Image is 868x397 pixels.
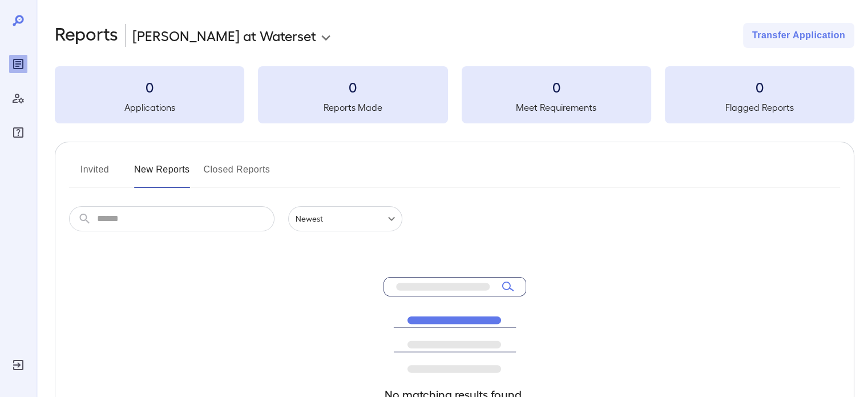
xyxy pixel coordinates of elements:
[9,123,27,142] div: FAQ
[134,161,190,188] button: New Reports
[55,78,244,96] h3: 0
[288,206,402,231] div: Newest
[69,161,120,188] button: Invited
[55,23,118,48] h2: Reports
[462,101,651,114] h5: Meet Requirements
[665,78,854,96] h3: 0
[9,55,27,73] div: Reports
[743,23,854,48] button: Transfer Application
[665,101,854,114] h5: Flagged Reports
[132,26,316,45] p: [PERSON_NAME] at Waterset
[462,78,651,96] h3: 0
[258,101,447,114] h5: Reports Made
[55,101,244,114] h5: Applications
[9,356,27,374] div: Log Out
[258,78,447,96] h3: 0
[204,161,271,188] button: Closed Reports
[55,66,854,123] summary: 0Applications0Reports Made0Meet Requirements0Flagged Reports
[9,89,27,107] div: Manage Users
